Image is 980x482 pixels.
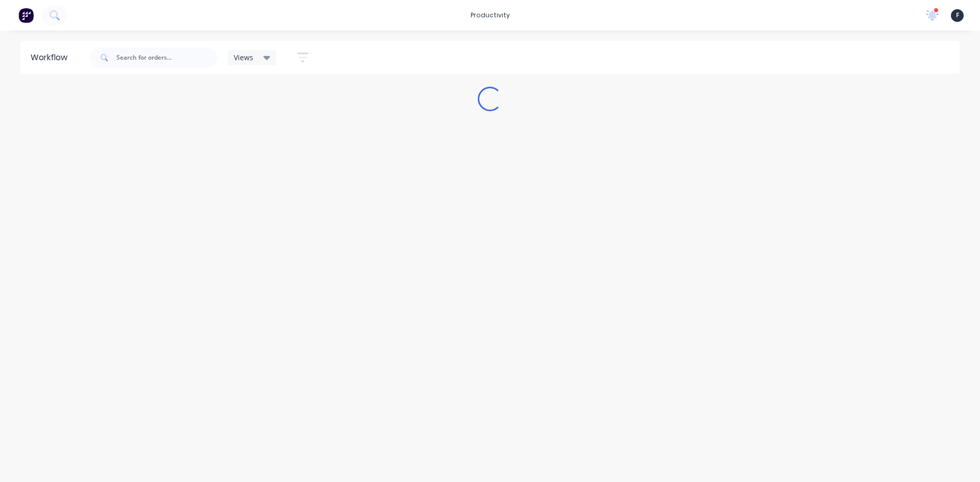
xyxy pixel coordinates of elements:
div: productivity [465,8,515,23]
span: F [956,11,959,20]
span: Views [234,52,253,63]
input: Search for orders... [116,47,217,68]
img: Factory [18,8,34,23]
div: Workflow [31,52,72,64]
